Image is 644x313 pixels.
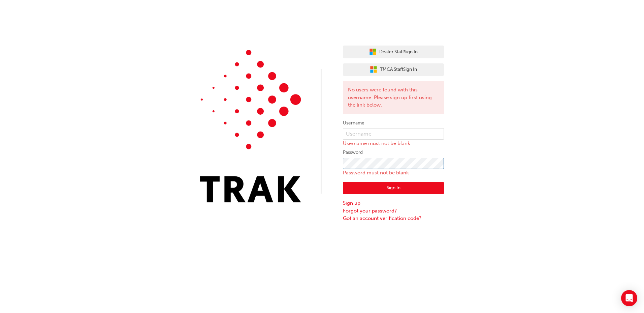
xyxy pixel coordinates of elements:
a: Forgot your password? [343,207,444,215]
button: TMCA StaffSign In [343,63,444,76]
div: Open Intercom Messenger [621,290,637,306]
p: Password must not be blank [343,169,444,177]
input: Username [343,128,444,140]
a: Sign up [343,199,444,207]
span: Dealer Staff Sign In [379,48,418,56]
a: Got an account verification code? [343,215,444,222]
p: Username must not be blank [343,140,444,147]
button: Dealer StaffSign In [343,46,444,58]
label: Username [343,119,444,127]
button: Sign In [343,182,444,195]
span: TMCA Staff Sign In [380,66,417,74]
img: Trak [200,50,301,202]
label: Password [343,148,444,156]
div: No users were found with this username. Please sign up first using the link below. [343,81,444,114]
